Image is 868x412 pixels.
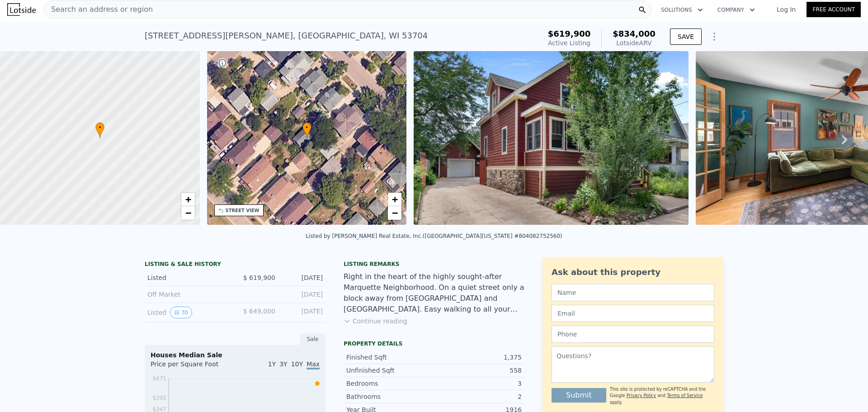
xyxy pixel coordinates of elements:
[346,379,434,388] div: Bedrooms
[610,386,714,406] div: This site is protected by reCAPTCHA and the Google and apply.
[552,266,714,279] div: Ask about this property
[300,333,325,345] div: Sale
[185,207,191,218] span: −
[654,2,710,18] button: Solutions
[152,375,166,382] tspan: $471
[766,5,807,14] a: Log In
[151,360,235,374] div: Price per Square Foot
[414,51,689,225] img: Sale: 167435936 Parcel: 107766593
[147,307,228,318] div: Listed
[95,122,104,138] div: •
[291,360,303,368] span: 10Y
[346,392,434,401] div: Bathrooms
[552,284,714,301] input: Name
[434,392,522,401] div: 2
[44,4,153,15] span: Search an address or region
[710,2,762,18] button: Company
[302,122,311,138] div: •
[147,290,228,299] div: Off Market
[434,379,522,388] div: 3
[152,395,166,401] tspan: $392
[181,193,195,206] a: Zoom in
[346,353,434,362] div: Finished Sqft
[548,29,591,38] span: $619,900
[344,340,524,347] div: Property details
[344,317,407,326] button: Continue reading
[392,194,398,205] span: +
[243,308,275,315] span: $ 649,000
[613,29,656,38] span: $834,000
[145,260,325,270] div: LISTING & SALE HISTORY
[346,366,434,375] div: Unfinished Sqft
[226,207,259,214] div: STREET VIEW
[170,307,192,318] button: View historical data
[306,233,562,239] div: Listed by [PERSON_NAME] Real Estate, Inc. ([GEOGRAPHIC_DATA][US_STATE] #804082752560)
[613,38,656,47] div: Lotside ARV
[181,206,195,220] a: Zoom out
[392,207,398,218] span: −
[670,28,702,45] button: SAVE
[552,305,714,322] input: Email
[283,290,323,299] div: [DATE]
[344,271,524,315] div: Right in the heart of the highly sought-after Marquette Neighborhood. On a quiet street only a bl...
[151,350,320,360] div: Houses Median Sale
[302,123,311,132] span: •
[185,194,191,205] span: +
[434,366,522,375] div: 558
[147,273,228,282] div: Listed
[268,360,276,368] span: 1Y
[283,307,323,318] div: [DATE]
[145,29,428,42] div: [STREET_ADDRESS][PERSON_NAME] , [GEOGRAPHIC_DATA] , WI 53704
[283,273,323,282] div: [DATE]
[243,274,275,281] span: $ 619,900
[552,326,714,343] input: Phone
[388,193,401,206] a: Zoom in
[705,28,723,46] button: Show Options
[807,2,861,17] a: Free Account
[552,388,606,403] button: Submit
[279,360,287,368] span: 3Y
[434,353,522,362] div: 1,375
[548,39,590,47] span: Active Listing
[667,393,703,398] a: Terms of Service
[344,260,524,268] div: Listing remarks
[388,206,401,220] a: Zoom out
[95,123,104,132] span: •
[7,3,36,16] img: Lotside
[307,360,320,369] span: Max
[627,393,656,398] a: Privacy Policy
